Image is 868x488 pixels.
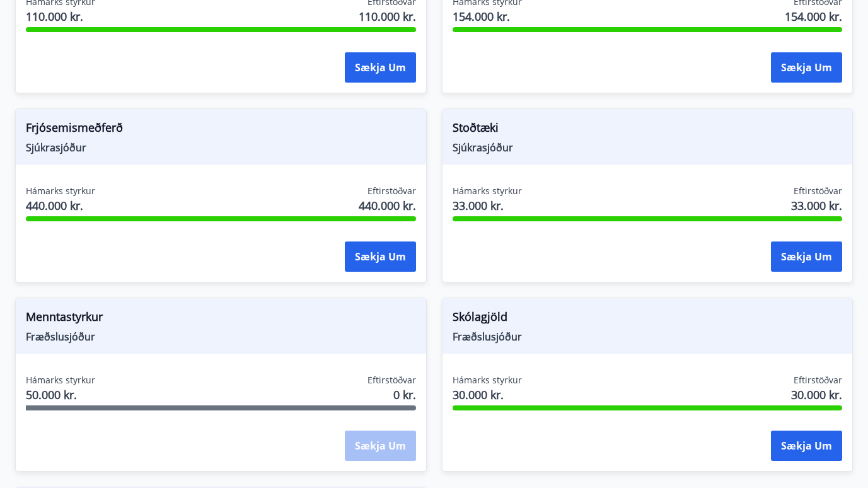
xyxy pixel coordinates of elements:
[791,197,842,214] span: 33.000 kr.
[26,185,95,197] span: Hámarks styrkur
[345,52,416,83] button: Sækja um
[26,197,95,214] span: 440.000 kr.
[794,374,842,386] span: Eftirstöðvar
[794,185,842,197] span: Eftirstöðvar
[785,8,842,25] span: 154.000 kr.
[26,308,416,330] span: Menntastyrkur
[26,374,95,386] span: Hámarks styrkur
[453,386,522,403] span: 30.000 kr.
[453,197,522,214] span: 33.000 kr.
[367,185,416,197] span: Eftirstöðvar
[26,330,416,344] span: Fræðslusjóður
[453,308,843,330] span: Skólagjöld
[453,374,522,386] span: Hámarks styrkur
[26,386,95,403] span: 50.000 kr.
[453,141,843,154] span: Sjúkrasjóður
[453,330,843,344] span: Fræðslusjóður
[26,8,95,25] span: 110.000 kr.
[359,8,416,25] span: 110.000 kr.
[453,119,843,141] span: Stoðtæki
[393,386,416,403] span: 0 kr.
[453,185,522,197] span: Hámarks styrkur
[26,141,416,154] span: Sjúkrasjóður
[367,374,416,386] span: Eftirstöðvar
[26,119,416,141] span: Frjósemismeðferð
[771,241,842,272] button: Sækja um
[345,241,416,272] button: Sækja um
[771,52,842,83] button: Sækja um
[791,386,842,403] span: 30.000 kr.
[771,431,842,461] button: Sækja um
[359,197,416,214] span: 440.000 kr.
[453,8,522,25] span: 154.000 kr.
